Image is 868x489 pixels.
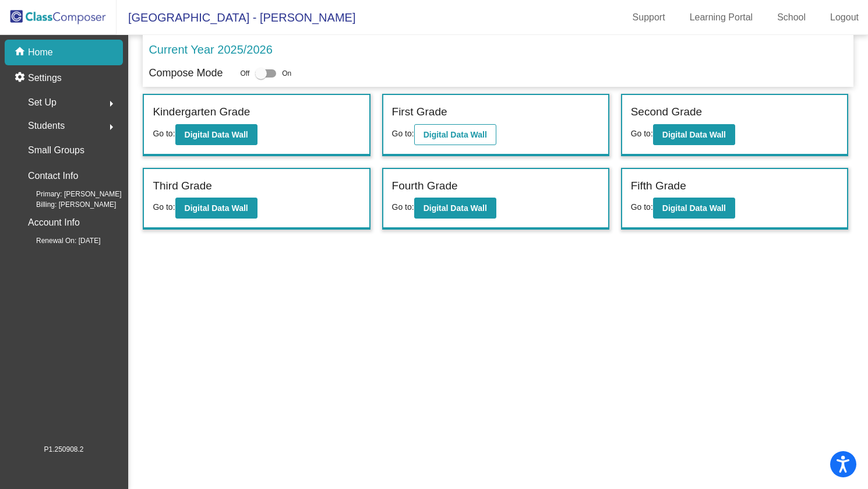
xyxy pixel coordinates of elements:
button: Digital Data Wall [414,198,496,219]
span: Primary: [PERSON_NAME] [17,189,122,199]
p: Current Year 2025/2026 [149,41,272,58]
label: Third Grade [153,178,211,195]
b: Digital Data Wall [185,203,248,213]
span: On [282,68,291,79]
p: Settings [28,71,62,85]
span: [GEOGRAPHIC_DATA] - [PERSON_NAME] [117,8,355,27]
a: Logout [821,8,868,27]
span: Off [240,68,249,79]
mat-icon: settings [14,71,28,85]
button: Digital Data Wall [175,124,257,145]
label: Fourth Grade [392,178,458,195]
b: Digital Data Wall [424,203,487,213]
span: Go to: [631,129,653,138]
b: Digital Data Wall [662,203,726,213]
label: Second Grade [631,104,703,121]
span: Go to: [392,129,414,138]
p: Small Groups [28,142,84,159]
label: First Grade [392,104,447,121]
mat-icon: arrow_right [104,97,118,111]
button: Digital Data Wall [653,124,735,145]
button: Digital Data Wall [653,198,735,219]
p: Home [28,45,53,59]
a: School [768,8,815,27]
b: Digital Data Wall [185,130,248,139]
span: Go to: [392,202,414,212]
mat-icon: home [14,45,28,59]
span: Go to: [153,202,175,212]
label: Kindergarten Grade [153,104,250,121]
a: Support [623,8,675,27]
button: Digital Data Wall [175,198,257,219]
b: Digital Data Wall [424,130,487,139]
a: Learning Portal [680,8,763,27]
span: Set Up [28,94,57,111]
button: Digital Data Wall [414,124,496,145]
span: Billing: [PERSON_NAME] [17,199,116,210]
label: Fifth Grade [631,178,686,195]
span: Renewal On: [DATE] [17,235,100,246]
span: Go to: [153,129,175,138]
mat-icon: arrow_right [104,120,118,134]
span: Go to: [631,202,653,212]
p: Contact Info [28,168,78,184]
b: Digital Data Wall [662,130,726,139]
p: Compose Mode [149,65,223,81]
span: Students [28,118,65,134]
p: Account Info [28,214,80,231]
